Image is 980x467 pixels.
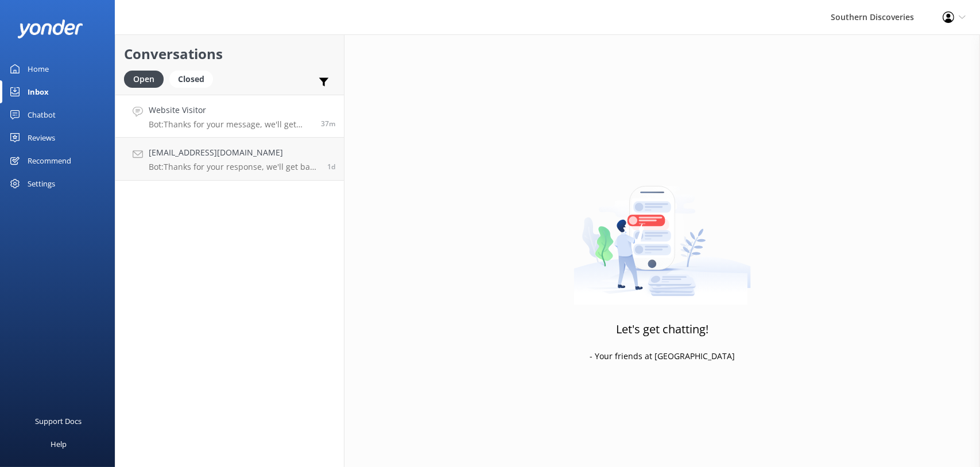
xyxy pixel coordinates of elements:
div: Reviews [28,126,55,149]
img: artwork of a man stealing a conversation from at giant smartphone [574,162,751,305]
div: Home [28,57,49,80]
a: Closed [169,72,219,85]
div: Recommend [28,149,71,172]
p: Bot: Thanks for your response, we'll get back to you as soon as we can during opening hours. [149,162,319,172]
a: Website VisitorBot:Thanks for your message, we'll get back to you as soon as we can. You're also ... [115,95,344,138]
div: Help [51,433,67,456]
div: Settings [28,172,55,195]
h4: [EMAIL_ADDRESS][DOMAIN_NAME] [149,146,319,159]
a: Open [124,72,169,85]
div: Support Docs [36,410,82,433]
a: [EMAIL_ADDRESS][DOMAIN_NAME]Bot:Thanks for your response, we'll get back to you as soon as we can... [115,138,344,181]
h2: Conversations [124,43,335,65]
p: - Your friends at [GEOGRAPHIC_DATA] [590,350,735,363]
span: Sep 29 2025 10:40pm (UTC +13:00) Pacific/Auckland [327,162,335,172]
div: Closed [169,71,213,88]
span: Oct 01 2025 03:36pm (UTC +13:00) Pacific/Auckland [321,119,335,129]
h3: Let's get chatting! [616,320,708,338]
div: Chatbot [28,103,56,126]
img: yonder-white-logo.png [17,20,83,38]
div: Inbox [28,80,49,103]
h4: Website Visitor [149,104,312,116]
div: Open [124,71,164,88]
p: Bot: Thanks for your message, we'll get back to you as soon as we can. You're also welcome to kee... [149,119,312,130]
